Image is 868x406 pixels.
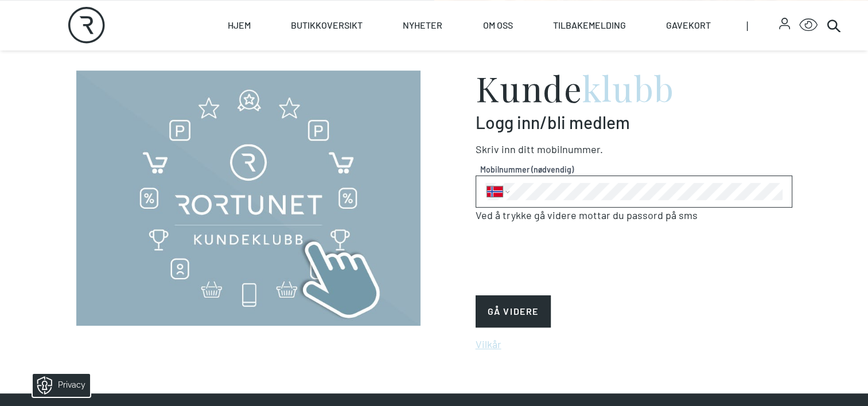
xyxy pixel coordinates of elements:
[537,143,603,155] span: Mobilnummer .
[476,112,792,132] p: Logg inn/bli medlem
[476,142,792,157] p: Skriv inn ditt
[799,16,818,34] button: Open Accessibility Menu
[476,337,501,352] button: Vilkår
[476,241,650,286] iframe: reCAPTCHA
[476,208,792,223] p: Ved å trykke gå videre mottar du passord på sms
[480,163,788,175] span: Mobilnummer (nødvendig)
[11,370,105,400] iframe: Manage Preferences
[476,71,792,105] h2: Kunde
[582,65,675,111] span: klubb
[476,295,551,327] button: GÅ VIDERE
